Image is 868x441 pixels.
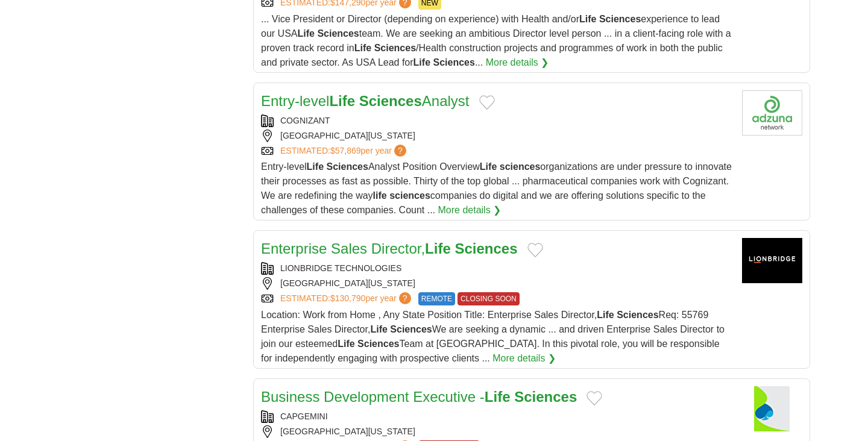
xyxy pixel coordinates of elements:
a: Entry-levelLife SciencesAnalyst [261,93,470,109]
img: Lionbridge Technologies logo [742,238,802,283]
button: Add to favorite jobs [527,243,543,257]
a: More details ❯ [438,203,502,217]
strong: Sciences [433,57,475,67]
span: REMOTE [418,292,455,305]
button: Add to favorite jobs [587,391,602,405]
a: ESTIMATED:$57,869per year? [280,145,409,157]
strong: Sciences [514,389,577,405]
a: Enterprise Sales Director,Life Sciences [261,240,518,257]
strong: Life [338,339,354,349]
div: [GEOGRAPHIC_DATA][US_STATE] [261,425,732,438]
a: CAPGEMINI [280,411,328,421]
strong: Sciences [374,43,416,53]
strong: Life [597,310,614,320]
strong: Sciences [357,339,399,349]
a: More details ❯ [492,351,556,366]
strong: Sciences [359,93,422,109]
a: LIONBRIDGE TECHNOLOGIES [280,263,401,273]
strong: Sciences [317,28,359,39]
strong: Life [354,43,371,53]
img: Capgemini logo [742,386,802,431]
a: ESTIMATED:$130,790per year? [280,292,414,305]
span: Location: Work from Home , Any State Position Title: Enterprise Sales Director, Req: 55769 Enterp... [261,310,725,363]
span: CLOSING SOON [458,292,520,305]
strong: Sciences [454,240,517,257]
button: Add to favorite jobs [479,95,495,110]
strong: Sciences [617,310,658,320]
span: ? [394,145,406,157]
div: [GEOGRAPHIC_DATA][US_STATE] [261,130,732,142]
img: Cognizant logo [742,90,802,136]
strong: Life [370,324,387,334]
span: ... Vice President or Director (depending on experience) with Health and/or experience to lead ou... [261,14,731,67]
span: $57,869 [330,146,361,155]
a: Business Development Executive -Life Sciences [261,389,577,405]
strong: Sciences [326,161,368,172]
strong: Sciences [390,324,432,334]
span: ? [399,292,411,304]
strong: Life [297,28,314,39]
strong: sciences [500,161,541,172]
strong: Life [579,14,596,24]
strong: Sciences [599,14,641,24]
strong: Life [480,161,497,172]
strong: Life [425,240,451,257]
strong: life [373,190,387,201]
strong: sciences [389,190,430,201]
strong: Life [307,161,324,172]
span: Entry-level Analyst Position Overview organizations are under pressure to innovate their processe... [261,161,732,215]
div: [GEOGRAPHIC_DATA][US_STATE] [261,277,732,290]
strong: Life [329,93,355,109]
strong: Life [485,389,511,405]
span: $130,790 [330,293,365,303]
a: More details ❯ [486,55,549,70]
strong: Life [414,57,430,67]
a: COGNIZANT [280,116,330,125]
